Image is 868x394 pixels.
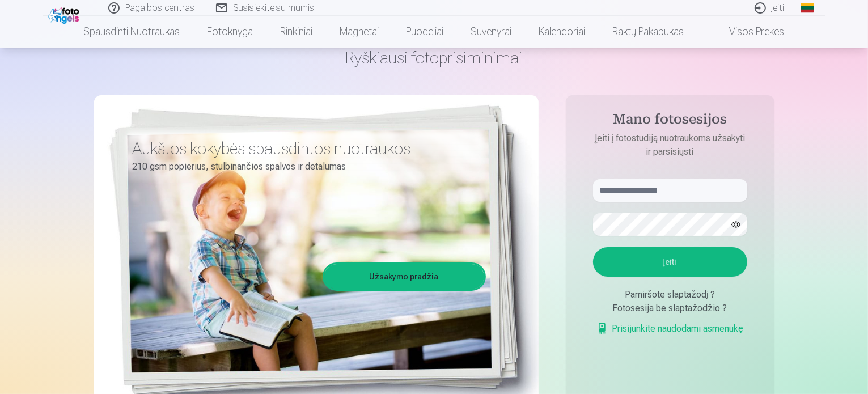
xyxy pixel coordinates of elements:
div: Pamiršote slaptažodį ? [593,288,747,302]
h4: Mano fotosesijos [582,111,759,132]
p: Įeiti į fotostudiją nuotraukoms užsakyti ir parsisiųsti [582,132,759,159]
img: /fa2 [48,5,82,24]
div: Fotosesija be slaptažodžio ? [593,302,747,315]
a: Puodeliai [393,16,458,48]
a: Užsakymo pradžia [324,264,484,289]
p: 210 gsm popierius, stulbinančios spalvos ir detalumas [133,159,477,175]
a: Kalendoriai [526,16,599,48]
a: Rinkiniai [267,16,327,48]
button: Įeiti [593,247,747,277]
a: Visos prekės [698,16,798,48]
h1: Ryškiausi fotoprisiminimai [94,48,774,68]
a: Fotoknyga [194,16,267,48]
a: Raktų pakabukas [599,16,698,48]
a: Prisijunkite naudodami asmenukę [596,322,744,336]
a: Magnetai [327,16,393,48]
a: Suvenyrai [458,16,526,48]
h3: Aukštos kokybės spausdintos nuotraukos [133,138,477,159]
a: Spausdinti nuotraukas [70,16,194,48]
